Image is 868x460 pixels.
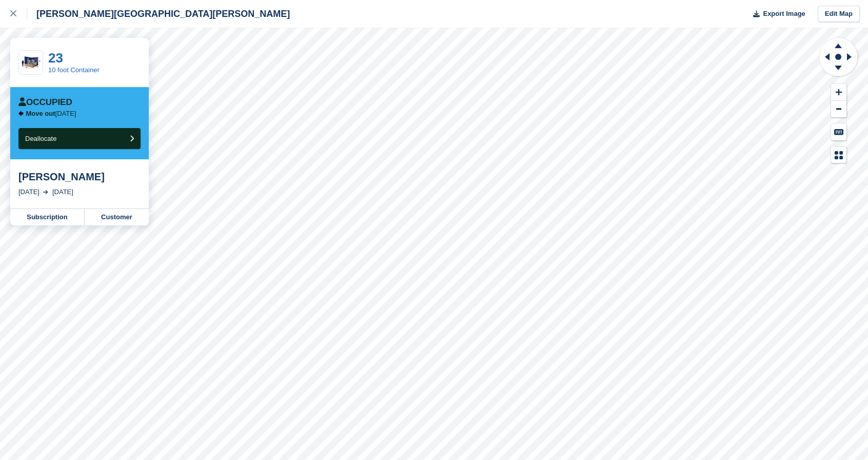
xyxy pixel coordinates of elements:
[818,6,860,23] a: Edit Map
[26,110,76,118] p: [DATE]
[18,97,72,108] div: Occupied
[18,187,40,197] div: [DATE]
[85,209,149,225] a: Customer
[18,128,141,149] button: Deallocate
[18,111,24,116] img: arrow-left-icn-90495f2de72eb5bd0bd1c3c35deca35cc13f817d75bef06ecd7c0b315636ce7e.svg
[18,171,141,183] div: [PERSON_NAME]
[10,209,85,225] a: Subscription
[27,8,290,20] div: [PERSON_NAME][GEOGRAPHIC_DATA][PERSON_NAME]
[26,110,55,117] span: Move out
[43,190,48,194] img: arrow-right-light-icn-cde0832a797a2874e46488d9cf13f60e5c3a73dbe684e267c42b8395dfbc2abf.svg
[48,50,63,66] a: 23
[19,54,43,72] img: 10-ft-container.jpg
[763,9,805,19] span: Export Image
[25,135,56,142] span: Deallocate
[831,101,846,118] button: Zoom Out
[831,84,846,101] button: Zoom In
[48,66,100,74] a: 10 foot Container
[831,123,846,140] button: Keyboard Shortcuts
[747,6,805,23] button: Export Image
[52,187,73,197] div: [DATE]
[831,147,846,163] button: Map Legend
